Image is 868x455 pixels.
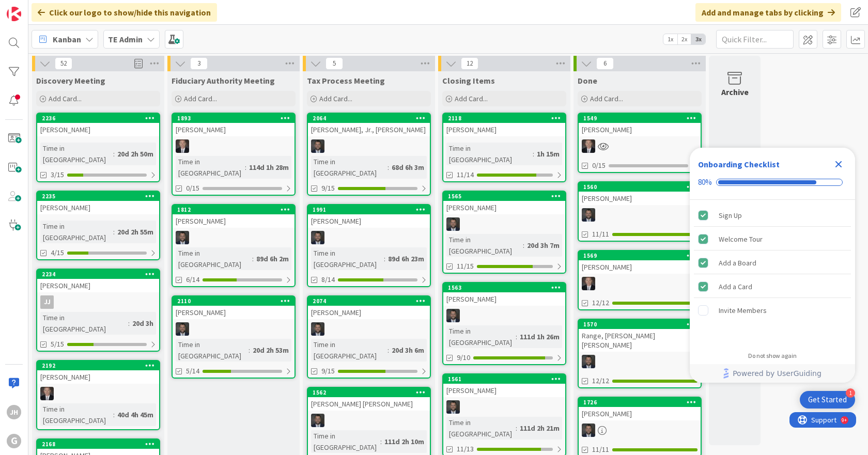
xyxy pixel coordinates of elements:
div: JW [308,139,430,153]
div: Range, [PERSON_NAME] [PERSON_NAME] [579,329,701,352]
div: Sign Up [719,209,742,222]
input: Quick Filter... [716,30,794,49]
div: JW [579,208,701,222]
div: [PERSON_NAME] [308,214,430,228]
span: 52 [55,57,72,70]
div: JW [308,414,430,427]
span: Add Card... [455,94,488,103]
div: 1569[PERSON_NAME] [579,251,701,274]
img: JW [176,231,189,244]
div: 1560[PERSON_NAME] [579,182,701,205]
div: 2118 [448,115,565,122]
div: 1569 [583,252,701,259]
div: JW [173,322,295,336]
span: 9/10 [457,352,470,363]
span: 3/15 [51,169,64,180]
div: 1812 [173,205,295,214]
div: Time in [GEOGRAPHIC_DATA] [40,221,113,243]
span: Kanban [53,33,81,45]
div: Invite Members [719,304,767,317]
div: [PERSON_NAME] [579,192,701,205]
span: Tax Process Meeting [307,75,385,86]
div: 1812[PERSON_NAME] [173,205,295,228]
div: [PERSON_NAME] [173,306,295,319]
div: 1565 [448,193,565,200]
div: 1562[PERSON_NAME] [PERSON_NAME] [308,388,430,411]
div: 2192 [37,361,159,370]
div: 2074 [308,296,430,306]
span: : [516,331,517,342]
div: 2074 [313,297,430,305]
div: 2064[PERSON_NAME], Jr., [PERSON_NAME] [308,114,430,136]
img: Visit kanbanzone.com [7,7,21,21]
span: 5/15 [51,339,64,350]
div: Sign Up is complete. [694,204,851,227]
div: 2236 [42,115,159,122]
div: 2234 [37,270,159,279]
div: Time in [GEOGRAPHIC_DATA] [446,417,516,440]
div: [PERSON_NAME] [37,123,159,136]
div: 1561[PERSON_NAME] [443,374,565,397]
img: JW [311,139,324,153]
div: 2110[PERSON_NAME] [173,296,295,319]
img: JW [582,208,595,222]
div: 2118 [443,114,565,123]
b: TE Admin [108,34,143,44]
span: 1x [663,34,677,44]
div: 1549 [583,115,701,122]
div: 1893 [173,114,295,123]
div: [PERSON_NAME] [579,260,701,274]
div: [PERSON_NAME] [173,123,295,136]
div: [PERSON_NAME] [443,201,565,214]
div: 1562 [313,389,430,396]
div: [PERSON_NAME] [579,407,701,420]
div: Add a Card is complete. [694,275,851,298]
span: : [245,162,246,173]
div: 2064 [308,114,430,123]
span: Add Card... [184,94,217,103]
div: [PERSON_NAME] [PERSON_NAME] [308,397,430,411]
span: 2x [677,34,691,44]
div: 2168 [42,441,159,448]
div: 111d 2h 21m [517,422,562,434]
span: Closing Items [442,75,495,86]
span: : [384,253,385,264]
div: 89d 6h 23m [385,253,427,264]
span: Powered by UserGuiding [733,367,822,380]
div: [PERSON_NAME], Jr., [PERSON_NAME] [308,123,430,136]
div: Checklist progress: 80% [698,178,847,187]
div: JJ [40,295,54,309]
div: Time in [GEOGRAPHIC_DATA] [311,247,384,270]
div: Close Checklist [830,156,847,172]
div: [PERSON_NAME] [443,384,565,397]
span: : [523,240,524,251]
div: 20d 3h 6m [389,344,427,356]
span: 11/14 [457,169,474,180]
div: 20d 3h 7m [524,240,562,251]
div: JW [443,309,565,322]
div: G [7,434,21,448]
img: JW [311,414,324,427]
span: : [533,148,534,160]
div: BG [579,277,701,290]
div: Open Get Started checklist, remaining modules: 1 [800,391,855,409]
img: BG [40,387,54,400]
div: 1812 [177,206,295,213]
span: Fiduciary Authority Meeting [172,75,275,86]
span: 9/15 [321,183,335,194]
div: BG [579,139,701,153]
div: 1 [846,388,855,398]
div: 20d 2h 53m [250,344,291,356]
div: Time in [GEOGRAPHIC_DATA] [446,325,516,348]
span: : [388,162,389,173]
div: Time in [GEOGRAPHIC_DATA] [176,247,252,270]
div: Get Started [808,395,847,405]
div: [PERSON_NAME] [443,123,565,136]
span: : [113,148,115,160]
div: JW [308,231,430,244]
div: 40d 4h 45m [115,409,156,420]
div: Welcome Tour [719,233,763,245]
span: 5 [326,57,343,70]
img: JW [176,322,189,336]
img: BG [582,277,595,290]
